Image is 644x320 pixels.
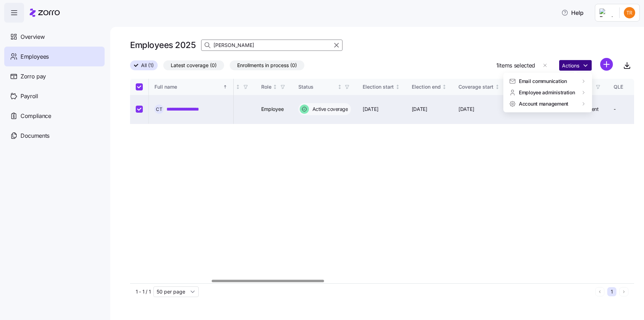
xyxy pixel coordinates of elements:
span: Open enrollment [562,106,599,113]
span: Account management [519,100,568,107]
span: Email communication [519,78,567,85]
span: C T [156,107,162,112]
input: Select record 1 [136,106,143,113]
td: Employee [256,95,293,124]
span: [DATE] [412,106,427,113]
span: [DATE] [458,106,474,113]
span: [DATE] [363,106,378,113]
span: Employee administration [519,89,575,96]
span: Active coverage [310,106,348,113]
